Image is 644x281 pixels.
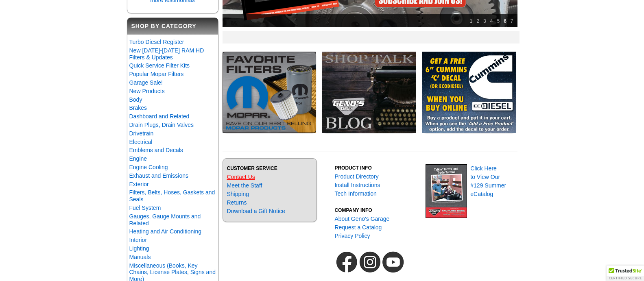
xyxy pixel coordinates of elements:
[334,190,377,197] a: Tech Information
[223,52,316,133] img: MOPAR Filter Specials
[129,172,189,179] a: Exhaust and Emissions
[382,246,405,278] img: Geno's Garage YouTube Channel
[129,88,165,94] a: New Products
[129,122,194,128] a: Drain Plugs, Drain Valves
[129,62,190,69] a: Quick Service Filter Kits
[334,173,378,180] a: Product Directory
[227,165,312,172] h3: CUSTOMER SERVICE
[129,105,147,111] a: Brakes
[129,205,161,211] a: Fuel System
[127,18,218,35] h2: Shop By Category
[502,16,509,26] a: 6
[129,147,183,153] a: Emblems and Decals
[422,52,516,133] img: Add FREE Decals to Your Order
[474,16,481,26] a: 2
[607,266,644,281] div: TrustedSite Certified
[129,47,204,61] a: New [DATE]-[DATE] RAM HD Filters & Updates
[468,16,475,26] a: 1
[129,139,153,145] a: Electrical
[129,254,151,260] a: Manuals
[129,79,163,86] a: Garage Sale!
[334,182,380,188] a: Install Instructions
[488,16,495,26] a: 4
[129,237,147,243] a: Interior
[509,16,515,26] a: 7
[426,164,467,218] img: Geno's Garage eCatalog
[129,96,142,103] a: Body
[129,155,147,162] a: Engine
[481,16,488,26] a: 3
[495,16,502,26] a: 5
[129,113,190,120] a: Dashboard and Related
[358,246,382,278] img: Geno's Garage Instagram Link
[129,189,215,203] a: Filters, Belts, Hoses, Gaskets and Seals
[129,228,201,235] a: Heating and Air Conditioning
[129,213,201,227] a: Gauges, Gauge Mounts and Related
[129,245,149,252] a: Lighting
[227,174,255,180] a: Contact Us
[334,233,370,239] a: Privacy Policy
[129,164,168,170] a: Engine Cooling
[227,208,285,214] a: Download a Gift Notice
[227,191,249,197] a: Shipping
[322,52,416,133] img: Geno's Garage Tech Blog
[129,130,154,137] a: Drivetrain
[129,181,149,187] a: Exterior
[335,246,358,278] img: Geno's Garage Facebook Link
[129,71,184,77] a: Popular Mopar Filters
[129,39,184,45] a: Turbo Diesel Register
[334,164,420,172] h3: PRODUCT INFO
[334,224,382,231] a: Request a Catalog
[470,165,506,197] a: Click Hereto View Our#129 SummereCatalog
[334,216,389,222] a: About Geno's Garage
[334,207,420,214] h3: COMPANY INFO
[227,182,262,189] a: Meet the Staff
[227,199,247,206] a: Returns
